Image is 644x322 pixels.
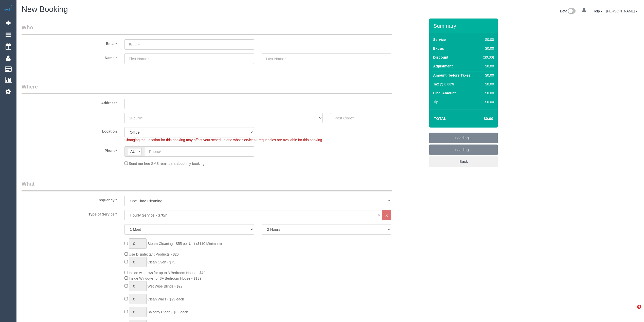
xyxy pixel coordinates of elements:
span: New Booking [22,5,68,14]
span: Use Disinfectant Products - $20 [129,252,179,256]
span: Steam Cleaning - $55 per Unit ($110 Minimum) [148,242,222,246]
input: First Name* [124,53,254,64]
input: Last Name* [262,53,391,64]
input: Suburb* [124,113,254,123]
div: $0.00 [480,64,494,69]
label: Frequency * [18,196,121,203]
label: Discount [433,55,448,60]
span: Changing the Location for this booking may affect your schedule and what Services/Frequencies are... [124,138,323,142]
h4: $0.00 [469,117,493,121]
label: Address* [18,99,121,105]
span: Inside Windows for 3+ Bedroom House - $139 [129,276,202,280]
iframe: Intercom live chat [627,305,639,317]
input: Email* [124,39,254,50]
label: Tip [433,99,438,104]
span: Balcony Clean - $39 each [148,310,188,314]
img: Automaid Logo [3,5,13,12]
label: Email* [18,39,121,46]
span: Clean Oven - $75 [148,260,175,264]
label: Tax @ 0.00% [433,82,454,87]
h3: Summary [433,23,495,29]
label: Name * [18,53,121,60]
label: Extras [433,46,444,51]
input: Post Code* [330,113,391,123]
span: Clean Walls - $29 each [148,297,184,301]
div: ($0.00) [480,55,494,60]
input: Phone* [145,146,254,157]
label: Phone* [18,146,121,153]
a: Help [593,9,602,13]
div: $0.00 [480,82,494,87]
legend: Who [22,24,392,35]
a: [PERSON_NAME] [606,9,638,13]
span: Inside windows for up to 3 Bedroom House - $79 [129,271,206,275]
legend: Where [22,83,392,94]
label: Location [18,127,121,134]
div: $0.00 [480,91,494,96]
label: Final Amount [433,91,456,96]
strong: Total [434,116,446,121]
label: Service [433,37,446,42]
div: $0.00 [480,46,494,51]
div: $0.00 [480,37,494,42]
label: Amount (before Taxes) [433,73,471,78]
span: 4 [637,305,641,309]
span: Wet Wipe Blinds - $29 [148,284,183,288]
div: $0.00 [480,99,494,104]
label: Adjustment [433,64,453,69]
label: Type of Service * [18,210,121,217]
div: $0.00 [480,73,494,78]
legend: What [22,180,392,191]
img: New interface [567,8,576,15]
a: Beta [560,9,576,13]
a: Back [429,156,498,167]
span: Send me free SMS reminders about my booking [129,162,205,166]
